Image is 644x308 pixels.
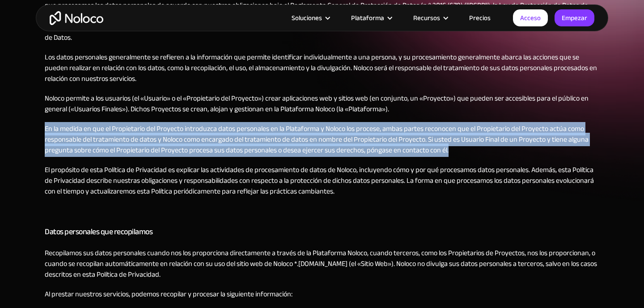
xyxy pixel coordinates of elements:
font: Recopilamos sus datos personales cuando nos los proporciona directamente a través de la Plataform... [45,246,597,281]
a: Empezar [555,9,594,26]
font: Precios [469,12,491,24]
font: Los datos personales generalmente se refieren a la información que permite identificar individual... [45,51,597,85]
font: Recursos [413,12,440,24]
font: El propósito de esta Política de Privacidad es explicar las actividades de procesamiento de datos... [45,163,594,198]
a: hogar [50,11,103,25]
div: Plataforma [340,12,402,24]
font: En la medida en que el Propietario del Proyecto introduzca datos personales en la Plataforma y No... [45,122,589,157]
div: Soluciones [280,12,340,24]
font: Al prestar nuestros servicios, podemos recopilar y procesar la siguiente información: [45,287,292,301]
font: Datos personales que recopilamos [45,224,153,239]
a: Acceso [513,9,548,26]
font: Plataforma [351,12,384,24]
div: Recursos [402,12,458,24]
font: Noloco permite a los usuarios (el «Usuario» o el «Propietario del Proyecto») crear aplicaciones w... [45,92,589,116]
font: Soluciones [292,12,322,24]
font: Empezar [562,12,587,24]
font: Acceso [520,12,541,24]
a: Precios [458,12,502,24]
